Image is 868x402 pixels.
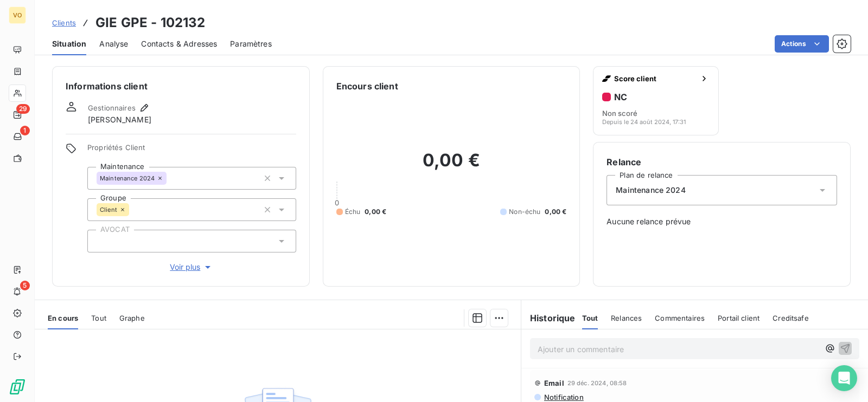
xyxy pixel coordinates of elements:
[52,18,76,27] span: Clients
[88,103,136,112] span: Gestionnaires
[97,236,105,246] input: Ajouter une valeur
[170,262,213,273] span: Voir plus
[831,365,857,391] div: Open Intercom Messenger
[52,17,76,28] a: Clients
[775,35,829,53] button: Actions
[16,104,30,114] span: 29
[99,38,128,49] span: Analyse
[655,314,705,322] span: Commentaires
[91,314,106,322] span: Tout
[119,314,145,322] span: Graphe
[52,38,86,49] span: Situation
[336,150,567,182] h2: 0,00 €
[20,126,30,135] span: 1
[602,109,637,118] span: Non scoré
[167,173,175,183] input: Ajouter une valeur
[602,119,686,125] span: Depuis le 24 août 2024, 17:31
[129,205,138,215] input: Ajouter une valeur
[611,314,642,322] span: Relances
[773,314,809,322] span: Creditsafe
[95,13,205,33] h3: GIE GPE - 102132
[87,143,296,158] span: Propriétés Client
[88,114,151,125] span: [PERSON_NAME]
[9,7,26,24] div: VO
[718,314,759,322] span: Portail client
[544,379,564,387] span: Email
[567,380,627,386] span: 29 déc. 2024, 08:58
[66,80,296,93] h6: Informations client
[543,393,584,401] span: Notification
[9,378,26,395] img: Logo LeanPay
[345,207,361,217] span: Échu
[48,314,78,322] span: En cours
[582,314,598,322] span: Tout
[87,261,296,273] button: Voir plus
[545,207,566,217] span: 0,00 €
[335,198,339,207] span: 0
[336,80,398,93] h6: Encours client
[616,185,685,196] span: Maintenance 2024
[509,207,540,217] span: Non-échu
[141,38,217,49] span: Contacts & Adresses
[365,207,386,217] span: 0,00 €
[607,216,837,227] span: Aucune relance prévue
[593,66,718,135] button: Score clientNCNon scoréDepuis le 24 août 2024, 17:31
[614,74,695,83] span: Score client
[20,281,30,290] span: 5
[230,38,272,49] span: Paramètres
[614,92,627,102] h6: NC
[100,206,117,213] span: Client
[521,312,576,325] h6: Historique
[607,155,837,168] h6: Relance
[100,175,155,181] span: Maintenance 2024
